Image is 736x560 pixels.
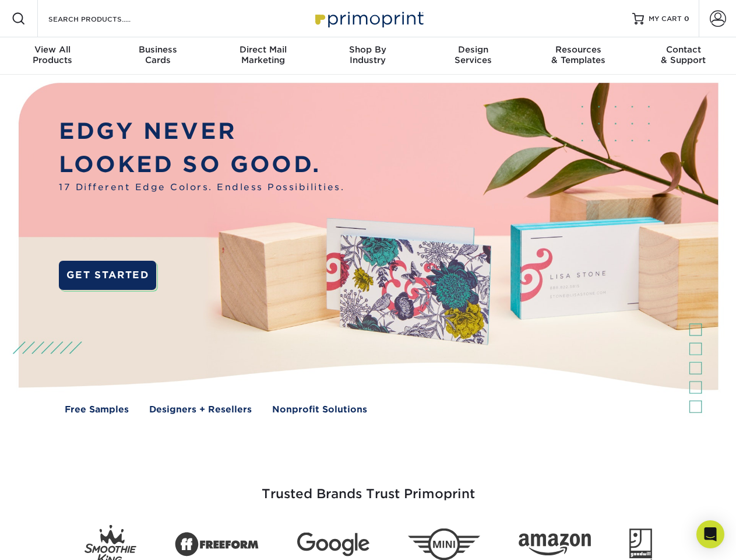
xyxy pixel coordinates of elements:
span: 0 [684,15,689,23]
a: BusinessCards [105,37,210,75]
div: Cards [105,44,210,65]
span: Business [105,44,210,55]
img: Google [297,533,369,556]
a: Contact& Support [631,37,736,75]
input: SEARCH PRODUCTS..... [47,12,161,26]
p: EDGY NEVER [59,115,344,148]
a: GET STARTED [59,261,156,290]
span: Design [421,44,526,55]
a: Designers + Resellers [149,403,252,416]
div: & Support [631,44,736,65]
div: & Templates [526,44,631,65]
p: LOOKED SO GOOD. [59,148,344,181]
span: 17 Different Edge Colors. Endless Possibilities. [59,181,344,194]
a: DesignServices [421,37,526,75]
img: Primoprint [310,6,427,31]
div: Services [421,44,526,65]
span: Direct Mail [210,44,315,55]
div: Marketing [210,44,315,65]
h3: Trusted Brands Trust Primoprint [27,459,709,516]
img: Amazon [519,534,591,556]
span: Shop By [315,44,420,55]
div: Industry [315,44,420,65]
div: Open Intercom Messenger [696,520,724,548]
a: Nonprofit Solutions [272,403,367,416]
a: Resources& Templates [526,37,631,75]
iframe: Google Customer Reviews [3,524,99,556]
a: Free Samples [65,403,129,416]
span: MY CART [649,14,682,24]
img: Goodwill [629,528,652,560]
a: Direct MailMarketing [210,37,315,75]
a: Shop ByIndustry [315,37,420,75]
span: Contact [631,44,736,55]
span: Resources [526,44,631,55]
